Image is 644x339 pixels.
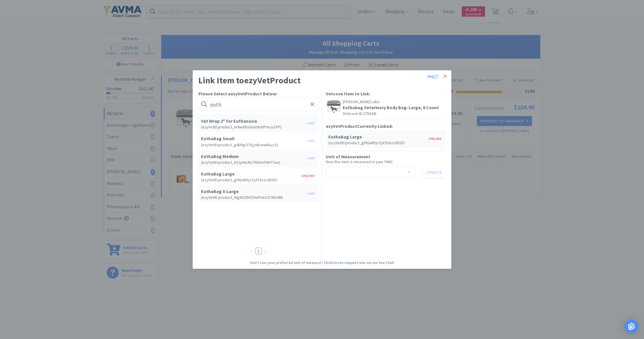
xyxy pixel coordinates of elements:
button: Unlink [426,135,445,143]
h5: Vetcove Item to Link: [326,91,370,97]
h5: EuthaBag Medium [201,153,304,159]
h5: Euthabag Veterinary Body Bag: Large, 8 Count [343,105,445,110]
h6: ( ezyVet ID: product_kS1pt6cRs7W5mrPaFFTwv ) [201,160,304,164]
h6: (Vetcove ID: 275644 ) [343,111,445,115]
h6: ( ezyVet ID: product_g0tGaRtyrZyFEtezvXEGF ) [328,141,426,145]
a: FAQ [428,73,438,80]
li: 1 [255,248,262,255]
h6: How this item is measured in your PIMS [326,159,446,164]
h6: ( ezyVet ID: product_m9wd8rUGmi9slVPmceZPP ) [201,125,304,129]
h5: EuthaBag Large [201,171,299,176]
h5: ezyVet Product Currently Linked: [326,123,393,129]
h6: ( ezyVet ID: product_g0tGaRtyrZyFEtezvXEGF ) [201,178,299,182]
a: here [332,260,340,265]
h5: Please Select a ezyVet Product Below: [198,91,319,97]
h6: ( ezyVet ID: product_WgW3ZMCFImPnkA2T3BS0B ) [201,195,304,199]
div: Open Intercom Messenger [624,319,638,333]
li: Next Page [262,248,269,255]
h5: EuthaBag Small [201,136,304,141]
h6: [PERSON_NAME] Labs [343,99,445,103]
input: Search for PIMS products [198,98,319,111]
h1: Link Item to ezyVet Product [198,73,301,87]
h5: EuthaBag Large [328,134,426,139]
h5: EuthaBag X-Large [201,189,304,194]
h6: ( ezyVet ID: product_g4DftgO7iQzxEunwRuzz1 ) [201,142,304,147]
a: 1 [255,248,262,254]
h5: Unit of Measurement [326,154,446,159]
h6: Don't see your preferred unit of measure? Click to request one via our live chat! [250,259,394,266]
h5: Vet Wrap 2" for Euthanasia [201,118,304,124]
i: icon: right [264,249,267,253]
img: c91676b4a0e443fbb007bf91bba1dfff_272853.jpeg [327,99,341,114]
i: icon: left [250,249,253,253]
button: Unlink [299,172,318,180]
li: Previous Page [248,248,255,255]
